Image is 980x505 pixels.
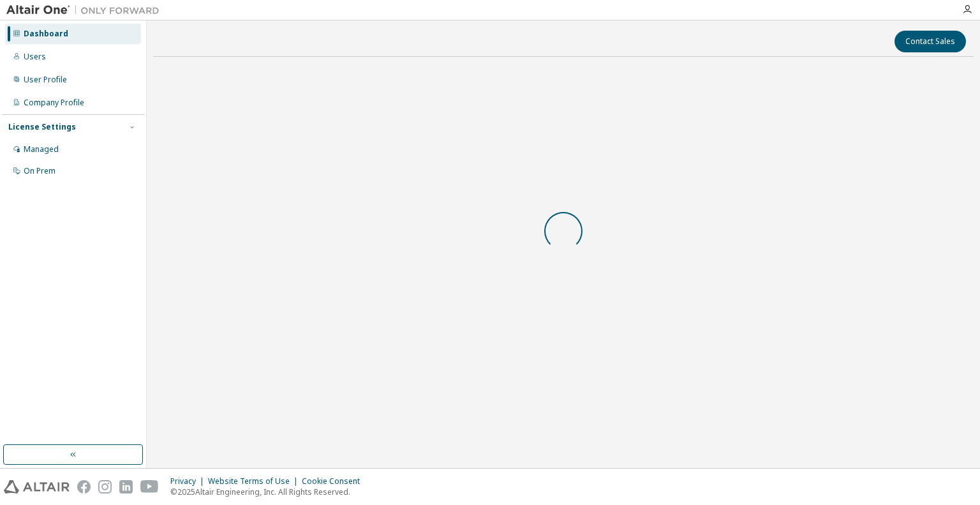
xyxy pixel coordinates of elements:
div: Managed [24,144,59,155]
div: License Settings [8,122,76,132]
div: Company Profile [24,98,84,108]
img: youtube.svg [140,480,159,494]
div: User Profile [24,75,67,85]
p: © 2025 Altair Engineering, Inc. All Rights Reserved. [170,486,367,497]
div: Website Terms of Use [208,476,302,486]
img: Altair One [6,4,166,17]
div: On Prem [24,166,56,176]
div: Cookie Consent [302,476,367,486]
div: Privacy [170,476,208,486]
button: Contact Sales [895,31,966,52]
img: facebook.svg [77,480,91,494]
img: instagram.svg [98,480,112,494]
img: linkedin.svg [119,480,133,494]
div: Users [24,52,46,62]
img: altair_logo.svg [4,480,70,494]
div: Dashboard [24,29,68,39]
